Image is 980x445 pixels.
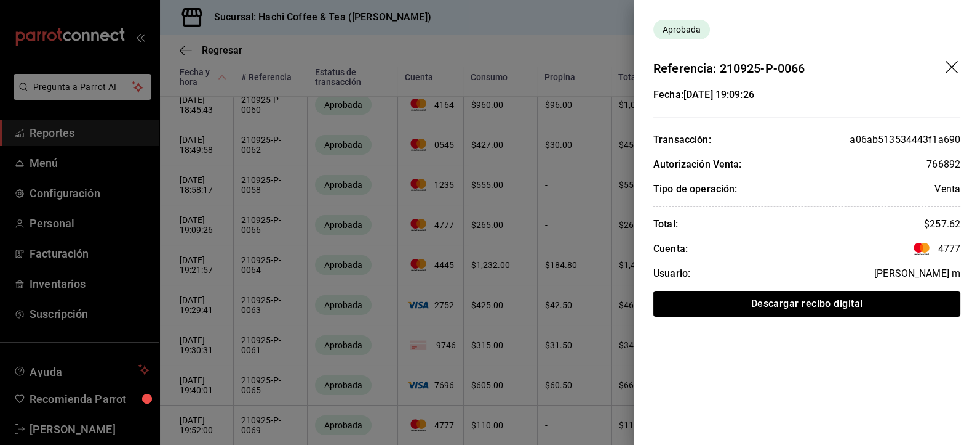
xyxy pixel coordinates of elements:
div: 766892 [926,157,960,172]
div: Tipo de operación: [653,182,737,197]
span: 4777 [910,242,960,256]
div: Cuenta: [653,242,688,256]
div: [PERSON_NAME] m [874,266,960,281]
span: Aprobada [657,23,706,36]
div: Transacción: [653,133,711,147]
div: Fecha: [DATE] 19:09:26 [653,88,754,102]
button: drag [946,61,960,76]
div: Transacciones cobradas de manera exitosa. [653,20,710,39]
button: Descargar recibo digital [653,291,960,317]
div: Venta [934,182,960,197]
span: $ 257.62 [924,218,960,230]
div: Autorización Venta: [653,157,742,172]
div: a06ab513534443f1a690 [850,133,960,147]
div: Usuario: [653,266,690,281]
div: Total: [653,217,678,232]
div: Referencia: 210925-P-0066 [653,59,805,78]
